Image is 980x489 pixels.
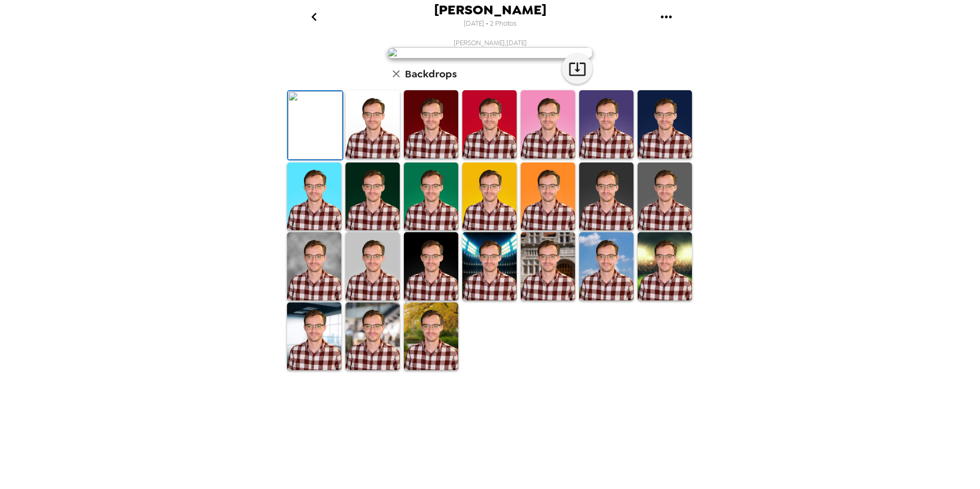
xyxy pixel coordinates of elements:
[288,91,342,159] img: Original
[464,17,517,31] span: [DATE] • 2 Photos
[387,47,593,58] img: user
[454,38,527,47] span: [PERSON_NAME] , [DATE]
[434,3,546,17] span: [PERSON_NAME]
[405,66,457,82] h6: Backdrops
